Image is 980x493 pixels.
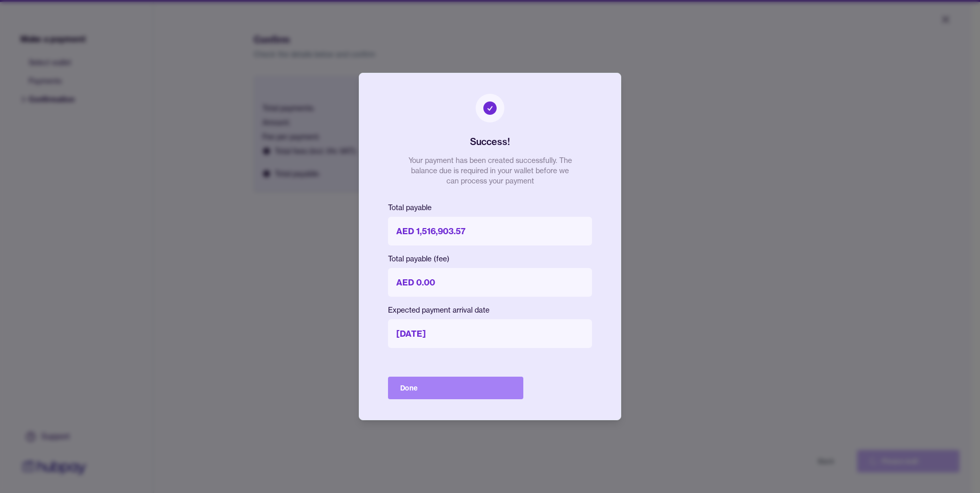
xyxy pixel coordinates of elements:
[388,202,592,213] p: Total payable
[388,377,523,399] button: Done
[408,155,572,186] p: Your payment has been created successfully. The balance due is required in your wallet before we ...
[388,217,592,245] p: AED 1,516,903.57
[388,319,592,348] p: [DATE]
[388,305,592,315] p: Expected payment arrival date
[470,135,510,149] h2: Success!
[388,268,592,297] p: AED 0.00
[388,254,592,264] p: Total payable (fee)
